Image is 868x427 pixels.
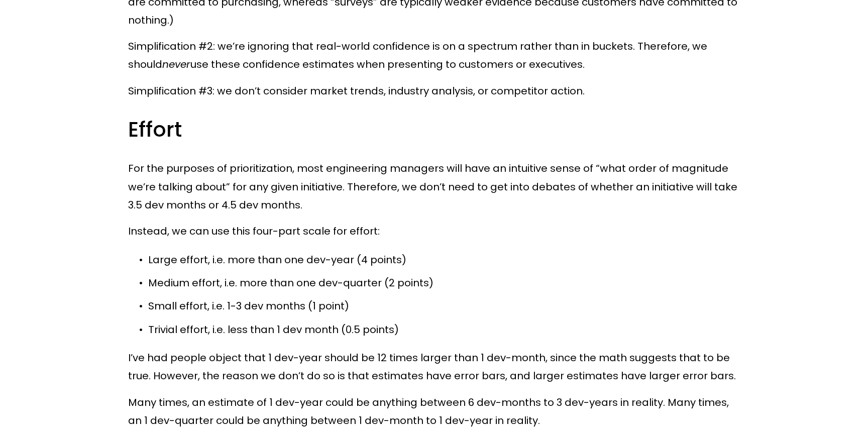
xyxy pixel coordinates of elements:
[128,159,740,214] p: For the purposes of prioritization, most engineering managers will have an intuitive sense of “wh...
[128,37,740,74] p: Simplification #2: we’re ignoring that real-world confidence is on a spectrum rather than in buck...
[148,251,740,269] p: Large effort, i.e. more than one dev-year (4 points)
[162,57,190,71] em: never
[128,349,740,385] p: I’ve had people object that 1 dev-year should be 12 times larger than 1 dev-month, since the math...
[148,274,740,292] p: Medium effort, i.e. more than one dev-quarter (2 points)
[128,222,740,240] p: Instead, we can use this four-part scale for effort:
[148,321,740,339] p: Trivial effort, i.e. less than 1 dev month (0.5 points)
[128,116,740,143] h3: Effort
[148,297,740,315] p: Small effort, i.e. 1-3 dev months (1 point)
[128,82,740,100] p: Simplification #3: we don’t consider market trends, industry analysis, or competitor action.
